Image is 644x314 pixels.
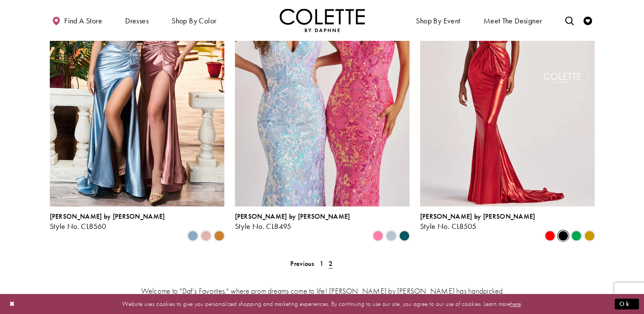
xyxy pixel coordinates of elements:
[510,300,521,308] a: here
[235,213,350,231] div: Colette by Daphne Style No. CL8495
[420,213,535,231] div: Colette by Daphne Style No. CL8505
[5,297,20,311] button: Close Dialog
[326,257,335,270] span: Current page
[50,221,106,231] span: Style No. CL8560
[235,212,350,221] span: [PERSON_NAME] by [PERSON_NAME]
[416,17,460,25] span: Shop By Event
[125,17,149,25] span: Dresses
[414,9,462,32] span: Shop By Event
[64,17,102,25] span: Find a store
[188,231,198,241] i: Dusty Blue
[214,231,224,241] i: Bronze
[420,212,535,221] span: [PERSON_NAME] by [PERSON_NAME]
[123,9,151,32] span: Dresses
[50,9,104,32] a: Find a store
[584,231,595,241] i: Gold
[481,9,544,32] a: Meet the designer
[280,9,365,32] a: Visit Home Page
[545,231,555,241] i: Red
[558,231,568,241] i: Black
[581,9,594,32] a: Check Wishlist
[329,259,332,268] span: 2
[288,257,317,270] a: Prev Page
[320,259,323,268] span: 1
[50,213,165,231] div: Colette by Daphne Style No. CL8560
[484,17,542,25] span: Meet the designer
[571,231,581,241] i: Emerald
[290,259,314,268] span: Previous
[61,298,583,310] p: Website uses cookies to give you personalized shopping and marketing experiences. By continuing t...
[201,231,211,241] i: Dusty Pink
[386,231,396,241] i: Ice Blue
[373,231,383,241] i: Cotton Candy
[563,9,575,32] a: Toggle search
[399,231,409,241] i: Spruce
[615,299,639,309] button: Submit Dialog
[50,212,165,221] span: [PERSON_NAME] by [PERSON_NAME]
[420,221,477,231] span: Style No. CL8505
[280,9,365,32] img: Colette by Daphne
[172,17,216,25] span: Shop by color
[317,257,326,270] a: 1
[235,221,292,231] span: Style No. CL8495
[169,9,218,32] span: Shop by color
